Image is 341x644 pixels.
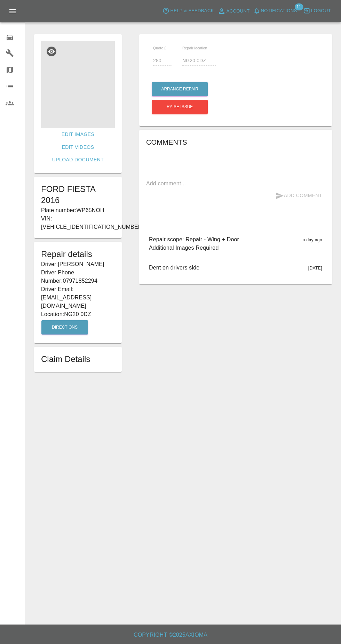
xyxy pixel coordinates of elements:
[41,285,115,310] p: Driver Email: [EMAIL_ADDRESS][DOMAIN_NAME]
[227,7,250,15] span: Account
[311,7,331,15] span: Logout
[41,184,115,206] h1: FORD FIESTA 2016
[41,41,115,128] img: af9b5b55-8afa-4022-90f1-da188b872a43
[303,238,322,242] span: a day ago
[41,268,115,285] p: Driver Phone Number: 07971852294
[170,7,214,15] span: Help & Feedback
[41,260,115,268] p: Driver: [PERSON_NAME]
[149,264,199,272] p: Dent on drivers side
[294,3,303,10] span: 11
[6,630,335,640] h6: Copyright © 2025 Axioma
[149,235,239,252] p: Repair scope: Repair - Wing + Door Additional Images Required
[41,310,115,319] p: Location: NG20 0DZ
[146,137,325,148] h6: Comments
[182,46,207,50] span: Repair location
[41,215,115,231] p: VIN: [VEHICLE_IDENTIFICATION_NUMBER]
[152,82,208,96] button: Arrange Repair
[41,354,115,365] h1: Claim Details
[252,6,299,16] button: Notifications
[152,100,208,114] button: Raise issue
[4,3,21,19] button: Open drawer
[59,141,97,154] a: Edit Videos
[41,320,88,335] button: Directions
[302,6,333,16] button: Logout
[59,128,97,141] a: Edit Images
[49,153,106,166] a: Upload Document
[216,6,252,17] a: Account
[41,206,115,215] p: Plate number: WP65NOH
[261,7,297,15] span: Notifications
[308,266,322,271] span: [DATE]
[41,249,115,260] h5: Repair details
[161,6,215,16] button: Help & Feedback
[153,46,166,50] span: Quote £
